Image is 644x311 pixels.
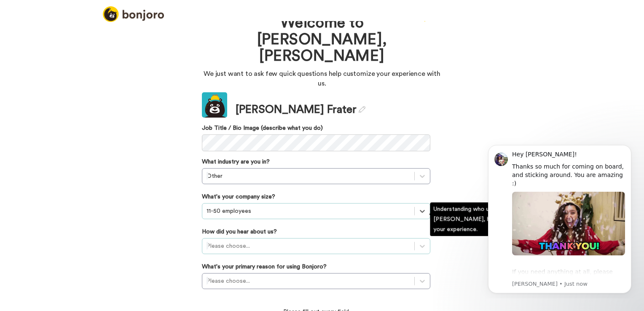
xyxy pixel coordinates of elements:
[202,228,277,236] label: How did you hear about us?
[475,137,644,298] iframe: Intercom notifications message
[202,69,442,88] p: We just want to ask few quick questions help customize your experience with us.
[236,102,365,118] div: [PERSON_NAME] Frater
[202,263,327,271] label: What's your primary reason for using Bonjoro?
[37,143,150,150] p: Message from Amy, sent Just now
[227,15,417,65] h1: Welcome to [PERSON_NAME], [PERSON_NAME]
[430,202,539,236] div: Understanding who uses [PERSON_NAME], helps us tailor your experience.
[202,158,270,166] label: What industry are you in?
[103,6,164,22] img: logo_full.png
[202,193,275,201] label: What's your company size?
[37,122,150,164] div: If you need anything at all, please reach out to us here. If you'd rather help yourself first, yo...
[202,124,430,132] label: Job Title / Bio Image (describe what you do)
